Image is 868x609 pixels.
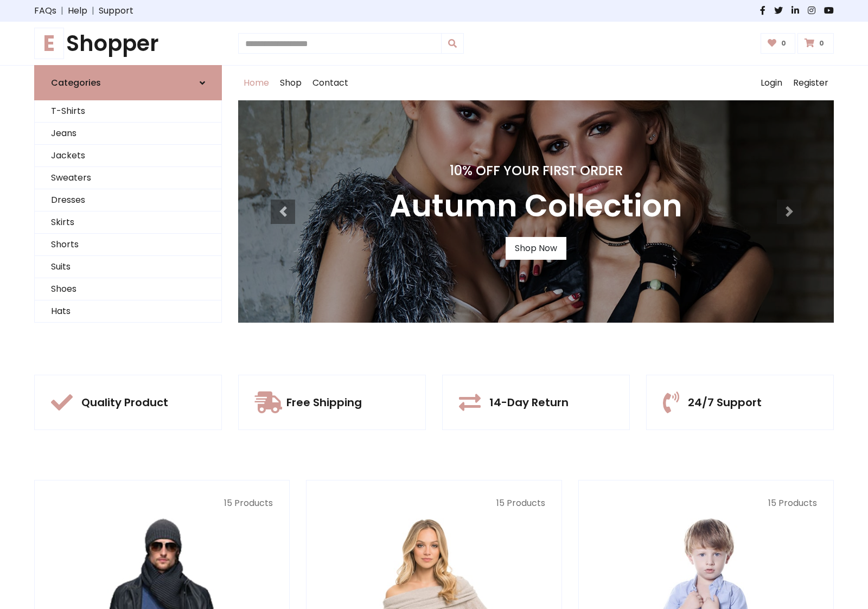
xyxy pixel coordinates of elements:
a: Contact [307,66,354,100]
h4: 10% Off Your First Order [390,163,682,179]
a: T-Shirts [35,100,221,123]
span: 0 [816,39,827,48]
a: Hats [35,300,221,323]
a: Shop Now [506,237,566,260]
h1: Shopper [34,30,222,56]
a: Shoes [35,278,221,300]
a: 0 [761,33,796,54]
a: Register [788,66,834,100]
a: Shop [275,66,307,100]
span: | [87,4,99,17]
p: 15 Products [595,497,817,510]
p: 15 Products [51,497,273,510]
a: Dresses [35,189,221,211]
h6: Categories [51,78,101,88]
a: Help [68,4,87,17]
a: Jeans [35,123,221,145]
a: Shorts [35,234,221,256]
h5: Quality Product [81,396,168,409]
h3: Autumn Collection [390,188,682,224]
span: | [56,4,68,17]
a: EShopper [34,30,222,56]
a: 0 [797,33,834,54]
h5: 24/7 Support [688,396,762,409]
a: Support [99,4,133,17]
a: Jackets [35,145,221,167]
h5: 14-Day Return [489,396,569,409]
a: Suits [35,256,221,278]
span: E [34,28,64,59]
a: Skirts [35,211,221,234]
a: Login [755,66,788,100]
a: Categories [34,65,222,100]
p: 15 Products [323,497,545,510]
h5: Free Shipping [286,396,362,409]
a: Sweaters [35,167,221,189]
span: 0 [778,39,789,48]
a: Home [238,66,275,100]
a: FAQs [34,4,56,17]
